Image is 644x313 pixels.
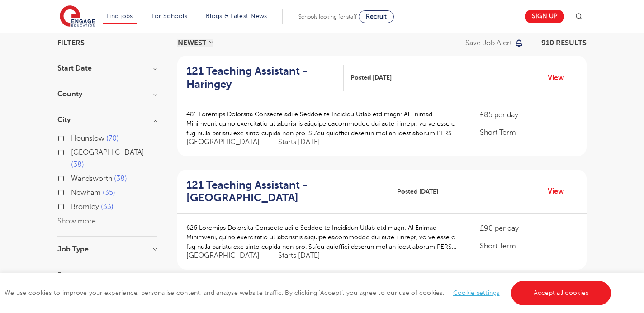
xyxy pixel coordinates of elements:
[57,271,157,279] h3: Sector
[480,127,578,138] p: Short Term
[186,138,269,147] span: [GEOGRAPHIC_DATA]
[71,134,77,140] input: Hounslow 70
[548,72,571,84] a: View
[186,251,269,261] span: [GEOGRAPHIC_DATA]
[71,203,99,211] span: Bromley
[71,161,84,169] span: 38
[71,175,77,180] input: Wandsworth 38
[71,134,104,142] span: Hounslow
[525,10,564,23] a: Sign up
[298,14,357,20] span: Schools looking for staff
[366,13,387,20] span: Recruit
[186,179,390,205] a: 121 Teaching Assistant - [GEOGRAPHIC_DATA]
[548,185,571,197] a: View
[465,39,524,47] button: Save job alert
[103,189,115,197] span: 35
[57,65,157,72] h3: Start Date
[465,39,512,47] p: Save job alert
[186,65,336,91] h2: 121 Teaching Assistant - Haringey
[71,189,101,197] span: Newham
[186,109,462,138] p: 481 Loremips Dolorsita Consecte adi e Seddoe te Incididu Utlab etd magn: Al Enimad Minimveni, qu’...
[511,281,611,305] a: Accept all cookies
[480,223,578,234] p: £90 per day
[101,203,114,211] span: 33
[186,65,344,91] a: 121 Teaching Assistant - Haringey
[480,241,578,251] p: Short Term
[57,39,85,47] span: Filters
[71,175,112,183] span: Wandsworth
[152,13,187,19] a: For Schools
[278,138,320,147] p: Starts [DATE]
[57,246,157,253] h3: Job Type
[57,90,157,98] h3: County
[397,187,438,196] span: Posted [DATE]
[114,175,127,183] span: 38
[106,134,119,142] span: 70
[186,223,462,251] p: 626 Loremips Dolorsita Consecte adi e Seddoe te Incididun Utlab etd magn: Al Enimad Minimveni, qu...
[186,179,383,205] h2: 121 Teaching Assistant - [GEOGRAPHIC_DATA]
[71,148,144,156] span: [GEOGRAPHIC_DATA]
[106,13,133,19] a: Find jobs
[278,251,320,261] p: Starts [DATE]
[541,39,587,47] span: 910 RESULTS
[359,10,394,23] a: Recruit
[71,203,77,209] input: Bromley 33
[57,116,157,123] h3: City
[350,73,392,82] span: Posted [DATE]
[71,189,77,194] input: Newham 35
[57,217,96,225] button: Show more
[71,148,77,154] input: [GEOGRAPHIC_DATA] 38
[5,289,613,296] span: We use cookies to improve your experience, personalise content, and analyse website traffic. By c...
[453,289,500,296] a: Cookie settings
[206,13,267,19] a: Blogs & Latest News
[480,109,578,120] p: £85 per day
[60,5,95,28] img: Engage Education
